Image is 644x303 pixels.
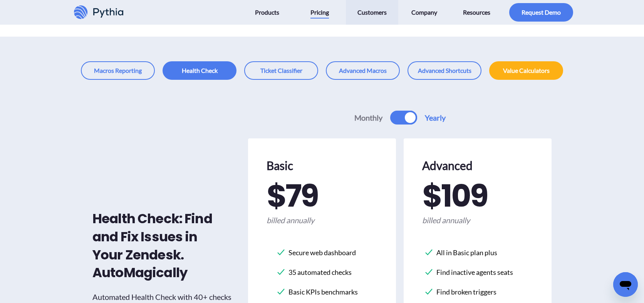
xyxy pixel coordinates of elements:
[276,244,368,261] li: Secure web dashboard
[613,272,638,297] iframe: Button to launch messaging window
[425,112,446,123] label: Yearly
[267,180,318,211] span: $ 79
[424,284,532,300] li: Find broken triggers
[424,264,532,281] li: Find inactive agents seats
[267,214,377,226] span: billed annually
[276,284,368,300] li: Basic KPIs benchmarks
[354,112,382,123] label: Monthly
[276,264,368,281] li: 35 automated checks
[255,6,279,19] span: Products
[463,6,490,19] span: Resources
[310,6,329,19] span: Pricing
[267,157,377,174] h2: Basic
[424,244,532,261] li: All in Basic plan plus
[357,6,387,19] span: Customers
[411,6,437,19] span: Company
[92,210,216,282] h2: Health Check: Find and Fix Issues in Your Zendesk. AutoMagically
[422,157,533,174] h2: Advanced
[422,214,533,226] span: billed annually
[422,180,487,211] span: $ 109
